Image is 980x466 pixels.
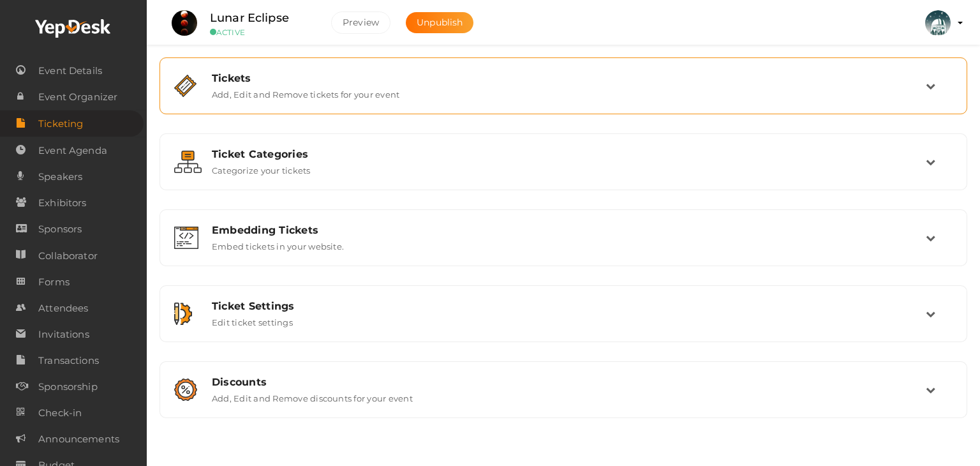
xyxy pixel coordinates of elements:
[38,84,117,110] span: Event Organizer
[212,148,926,160] div: Ticket Categories
[38,426,119,452] span: Announcements
[38,322,89,347] span: Invitations
[174,303,192,325] img: setting.svg
[212,388,413,403] label: Add, Edit and Remove discounts for your event
[925,10,951,36] img: KH323LD6_small.jpeg
[167,90,960,102] a: Tickets Add, Edit and Remove tickets for your event
[210,9,289,27] label: Lunar Eclipse
[38,348,99,373] span: Transactions
[172,10,197,36] img: FSKW7W28_small.jpeg
[38,216,82,242] span: Sponsors
[38,58,102,84] span: Event Details
[167,318,960,330] a: Ticket Settings Edit ticket settings
[38,111,83,137] span: Ticketing
[174,75,197,97] img: ticket.svg
[38,243,98,269] span: Collaborator
[417,17,463,28] span: Unpublish
[167,166,960,178] a: Ticket Categories Categorize your tickets
[38,138,107,163] span: Event Agenda
[331,11,390,34] button: Preview
[212,236,344,252] label: Embed tickets in your website.
[212,376,926,388] div: Discounts
[38,374,98,400] span: Sponsorship
[38,190,86,216] span: Exhibitors
[38,269,70,295] span: Forms
[174,151,202,173] img: grouping.svg
[212,84,399,100] label: Add, Edit and Remove tickets for your event
[212,312,293,327] label: Edit ticket settings
[38,296,88,321] span: Attendees
[174,379,197,401] img: promotions.svg
[167,242,960,254] a: Embedding Tickets Embed tickets in your website.
[212,300,926,312] div: Ticket Settings
[210,27,312,37] small: ACTIVE
[167,394,960,406] a: Discounts Add, Edit and Remove discounts for your event
[174,227,198,249] img: embed.svg
[212,224,926,236] div: Embedding Tickets
[212,160,311,176] label: Categorize your tickets
[38,400,82,426] span: Check-in
[406,12,473,33] button: Unpublish
[212,72,926,84] div: Tickets
[38,164,82,190] span: Speakers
